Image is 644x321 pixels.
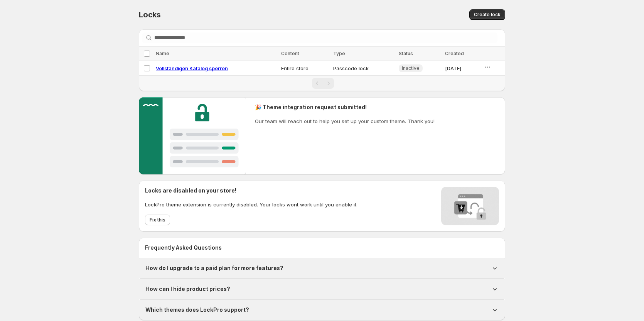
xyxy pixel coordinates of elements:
[469,9,505,20] button: Create lock
[279,61,331,76] td: Entire store
[443,61,481,76] td: [DATE]
[331,61,396,76] td: Passcode lock
[139,97,246,174] img: Customer support
[156,65,228,71] a: Vollständigen Katalog sperren
[145,306,249,314] h1: Which themes does LockPro support?
[441,187,499,225] img: Locks disabled
[139,10,161,19] span: Locks
[145,244,499,252] h2: Frequently Asked Questions
[402,65,420,71] span: Inactive
[445,51,464,56] span: Created
[333,51,345,56] span: Type
[399,51,413,56] span: Status
[145,187,357,194] h2: Locks are disabled on your store!
[255,117,435,125] p: Our team will reach out to help you set up your custom theme. Thank you!
[255,103,435,111] h2: 🎉 Theme integration request submitted!
[156,51,169,56] span: Name
[474,12,501,18] span: Create lock
[145,285,230,293] h1: How can I hide product prices?
[145,215,170,225] button: Fix this
[139,75,505,91] nav: Pagination
[150,217,165,223] span: Fix this
[145,264,283,272] h1: How do I upgrade to a paid plan for more features?
[145,201,357,208] p: LockPro theme extension is currently disabled. Your locks wont work until you enable it.
[281,51,299,56] span: Content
